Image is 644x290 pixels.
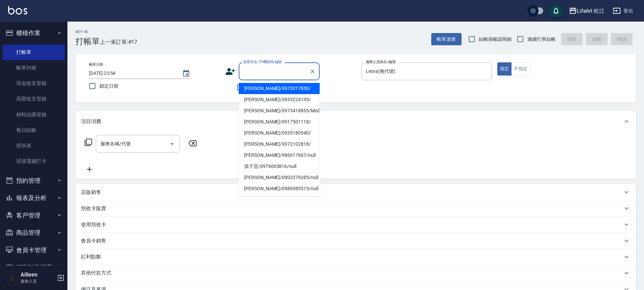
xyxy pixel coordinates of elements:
input: YYYY/MM/DD hh:mm [89,68,175,79]
img: Person [5,271,19,285]
p: 使用預收卡 [81,221,106,228]
div: 紅利點數 [76,249,636,265]
button: 商品管理 [3,224,65,241]
label: 顧客姓名/手機號碼/編號 [243,59,282,64]
p: 店販銷售 [81,189,101,196]
h2: Key In [76,30,100,34]
button: 登出 [610,5,636,17]
div: 會員卡銷售 [76,233,636,249]
a: 打帳單 [3,45,65,60]
a: 每日結帳 [3,122,65,138]
li: [PERSON_NAME]/986617667/null [239,150,320,161]
label: 帳單日期 [89,62,103,67]
div: 預收卡販賣 [76,200,636,216]
div: 其他付款方式 [76,265,636,281]
button: 預約管理 [3,172,65,190]
span: 結帳前確認明細 [479,36,512,43]
a: 排班表 [3,138,65,153]
a: 現場電腦打卡 [3,153,65,169]
div: 店販銷售 [76,184,636,200]
div: 項目消費 [76,111,636,132]
li: [PERSON_NAME]/0973017850/ [239,83,320,94]
label: 服務人員姓名/編號 [366,59,396,64]
p: 其他付款方式 [81,269,115,277]
span: 鎖定日期 [99,83,118,90]
button: 不指定 [511,62,530,76]
p: 紅利點數 [81,253,105,261]
button: 櫃檯作業 [3,24,65,42]
li: [PERSON_NAME]/0902379285/null [239,172,320,183]
button: save [549,4,563,18]
span: 上一筆訂單:#17 [100,38,138,46]
li: [PERSON_NAME]/0928178019/ [239,194,320,205]
h3: 打帳單 [76,37,100,46]
button: Choose date, selected date is 2025-08-14 [178,65,194,82]
a: 帳單列表 [3,60,65,76]
p: 項目消費 [81,118,101,125]
h5: Ailleen [21,271,55,278]
li: [PERSON_NAME]/0973418855/Mo030* [239,105,320,116]
button: Open [167,139,178,149]
button: Clear [308,67,317,76]
button: 帳單速查 [431,33,462,46]
a: 材料自購登錄 [3,107,65,122]
button: LifeArt 松江 [566,4,608,18]
button: 紅利點數設定 [3,259,65,276]
li: 張子芸/0976003816/null [239,161,320,172]
li: [PERSON_NAME]/0935180540/ [239,127,320,139]
button: 報表及分析 [3,189,65,207]
div: 使用預收卡 [76,216,636,233]
button: 指定 [497,62,512,76]
li: [PERSON_NAME]/0972102818/ [239,139,320,150]
span: 連續打單結帳 [527,36,556,43]
button: 會員卡管理 [3,241,65,259]
div: LifeArt 松江 [577,7,605,15]
p: 會員卡銷售 [81,237,106,244]
p: 預收卡販賣 [81,205,106,212]
button: 客戶管理 [3,207,65,224]
a: 現金收支登錄 [3,76,65,91]
li: [PERSON_NAME]/0933224195/ [239,94,320,105]
li: [PERSON_NAME]/0986985515/null [239,183,320,194]
li: [PERSON_NAME]/0917501118/ [239,116,320,127]
a: 高階收支登錄 [3,91,65,107]
img: Logo [8,6,27,14]
p: 服務人員 [21,278,55,284]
